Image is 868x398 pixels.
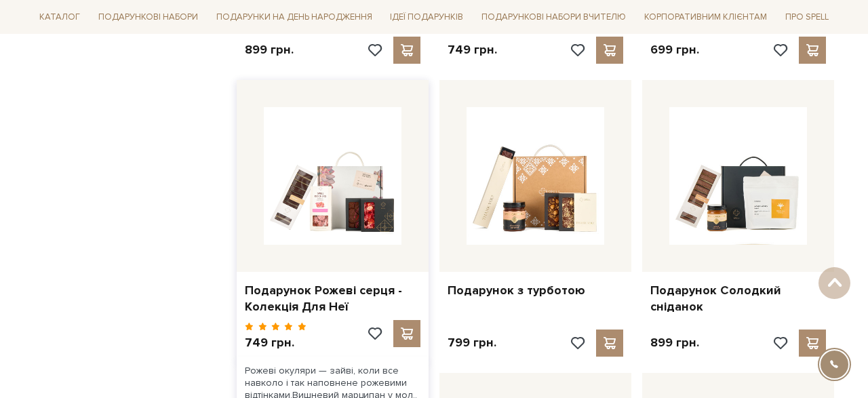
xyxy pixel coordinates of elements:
[650,42,699,58] p: 699 грн.
[245,283,420,315] a: Подарунок Рожеві серця - Колекція Для Неї
[650,335,699,351] p: 899 грн.
[211,7,378,28] a: Подарунки на День народження
[384,7,469,28] a: Ідеї подарунків
[639,7,772,28] a: Корпоративним клієнтам
[476,5,631,28] a: Подарункові набори Вчителю
[245,42,294,58] p: 899 грн.
[245,335,307,351] p: 749 грн.
[448,283,623,298] a: Подарунок з турботою
[780,7,834,28] a: Про Spell
[650,283,826,315] a: Подарунок Солодкий сніданок
[34,7,85,28] a: Каталог
[448,335,496,351] p: 799 грн.
[448,42,497,58] p: 749 грн.
[93,7,203,28] a: Подарункові набори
